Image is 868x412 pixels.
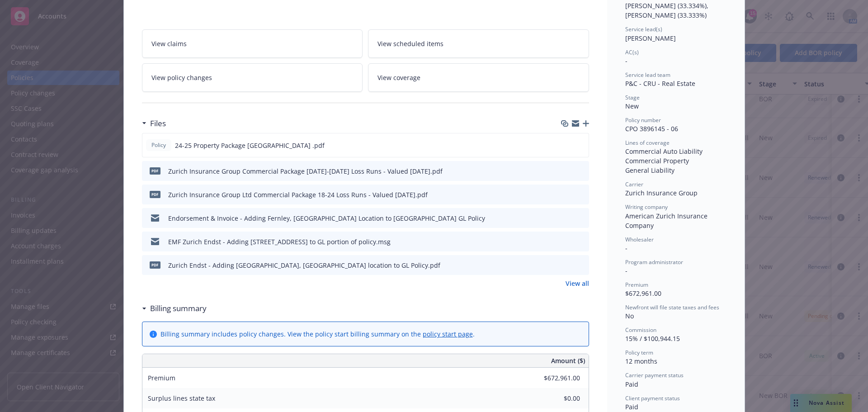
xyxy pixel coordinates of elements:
[625,289,661,298] span: $672,961.00
[625,94,640,101] span: Stage
[563,190,570,199] button: download file
[625,139,670,147] span: Lines of coverage
[368,29,589,58] a: View scheduled items
[625,166,726,175] div: General Liability
[625,203,668,211] span: Writing company
[551,356,585,365] span: Amount ($)
[562,141,570,150] button: download file
[625,357,657,365] span: 12 months
[527,371,585,385] input: 0.00
[625,312,634,320] span: No
[151,73,212,82] span: View policy changes
[577,141,585,150] button: preview file
[577,190,585,199] button: preview file
[168,166,443,176] div: Zurich Insurance Group Commercial Package [DATE]-[DATE] Loss Runs - Valued [DATE].pdf
[625,236,654,243] span: Wholesaler
[563,237,570,246] button: download file
[625,124,678,133] span: CPO 3896145 - 06
[168,190,428,199] div: Zurich Insurance Group Ltd Commercial Package 18-24 Loss Runs - Valued [DATE].pdf
[563,166,570,176] button: download file
[625,349,653,356] span: Policy term
[142,63,363,92] a: View policy changes
[563,213,570,223] button: download file
[150,141,168,149] span: Policy
[148,394,215,403] span: Surplus lines state tax
[625,34,676,43] span: [PERSON_NAME]
[160,329,475,339] div: Billing summary includes policy changes. View the policy start billing summary on the .
[148,374,175,382] span: Premium
[625,380,638,388] span: Paid
[625,394,680,402] span: Client payment status
[566,279,589,288] a: View all
[625,79,695,88] span: P&C - CRU - Real Estate
[625,212,709,230] span: American Zurich Insurance Company
[150,303,207,314] h3: Billing summary
[368,63,589,92] a: View coverage
[150,261,160,268] span: pdf
[625,48,639,56] span: AC(s)
[423,330,473,338] a: policy start page
[150,167,160,174] span: pdf
[625,57,627,65] span: -
[563,260,570,270] button: download file
[625,189,698,197] span: Zurich Insurance Group
[625,180,643,188] span: Carrier
[577,260,585,270] button: preview file
[625,244,627,252] span: -
[625,281,648,289] span: Premium
[142,303,207,314] div: Billing summary
[175,141,325,150] span: 24-25 Property Package [GEOGRAPHIC_DATA] .pdf
[625,266,627,275] span: -
[168,237,391,246] div: EMF Zurich Endst - Adding [STREET_ADDRESS] to GL portion of policy.msg
[625,303,719,311] span: Newfront will file state taxes and fees
[625,71,670,79] span: Service lead team
[150,191,160,198] span: pdf
[625,258,683,266] span: Program administrator
[142,29,363,58] a: View claims
[168,213,485,223] div: Endorsement & Invoice - Adding Fernley, [GEOGRAPHIC_DATA] Location to [GEOGRAPHIC_DATA] GL Policy
[625,334,680,343] span: 15% / $100,944.15
[577,166,585,176] button: preview file
[577,213,585,223] button: preview file
[625,116,661,124] span: Policy number
[625,326,656,334] span: Commission
[142,118,166,129] div: Files
[150,118,166,129] h3: Files
[625,147,726,156] div: Commercial Auto Liability
[577,237,585,246] button: preview file
[625,371,684,379] span: Carrier payment status
[625,25,662,33] span: Service lead(s)
[625,156,726,166] div: Commercial Property
[625,102,639,110] span: New
[625,403,638,411] span: Paid
[377,39,443,48] span: View scheduled items
[527,392,585,405] input: 0.00
[151,39,187,48] span: View claims
[168,260,440,270] div: Zurich Endst - Adding [GEOGRAPHIC_DATA], [GEOGRAPHIC_DATA] location to GL Policy.pdf
[377,73,420,82] span: View coverage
